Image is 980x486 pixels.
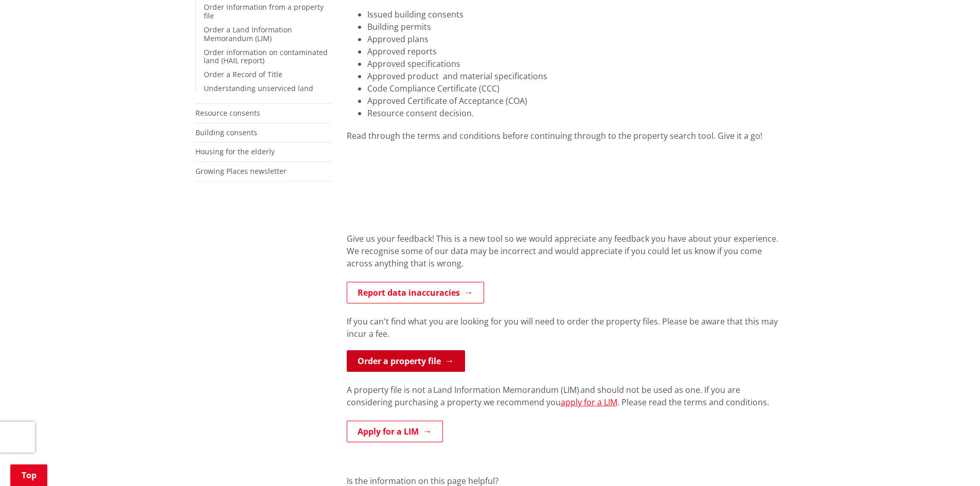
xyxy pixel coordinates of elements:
li: Approved Certificate of Acceptance (COA) [367,95,785,107]
div: Read through the terms and conditions before continuing through to the property search tool. Give... [347,130,785,142]
li: Building permits [367,21,785,33]
li: Approved reports [367,45,785,58]
iframe: Messenger Launcher [933,443,970,480]
li: Issued building consents [367,8,785,21]
a: Building consents [195,128,257,137]
a: apply for a LIM [561,397,617,408]
a: Apply for a LIM [347,421,443,442]
a: Understanding unserviced land [204,83,313,93]
a: Order a Record of Title [204,69,282,79]
li: Approved plans [367,33,785,45]
li: Approved product and material specifications [367,70,785,82]
li: Approved specifications [367,58,785,70]
a: Top [10,464,47,486]
a: Order a property file [347,350,465,372]
a: Report data inaccuracies [347,282,484,303]
p: If you can't find what you are looking for you will need to order the property files. Please be a... [347,315,785,340]
li: Code Compliance Certificate (CCC) [367,82,785,95]
a: Resource consents [195,108,260,118]
a: Housing for the elderly [195,147,275,156]
a: Order a Land Information Memorandum (LIM) [204,25,292,43]
div: Give us your feedback! This is a new tool so we would appreciate any feedback you have about your... [347,232,785,282]
a: Growing Places newsletter [195,166,287,176]
div: A property file is not a Land Information Memorandum (LIM) and should not be used as one. If you ... [347,384,785,421]
li: Resource consent decision. [367,107,785,119]
a: Order information on contaminated land (HAIL report) [204,47,328,66]
a: Order information from a property file [204,2,324,21]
